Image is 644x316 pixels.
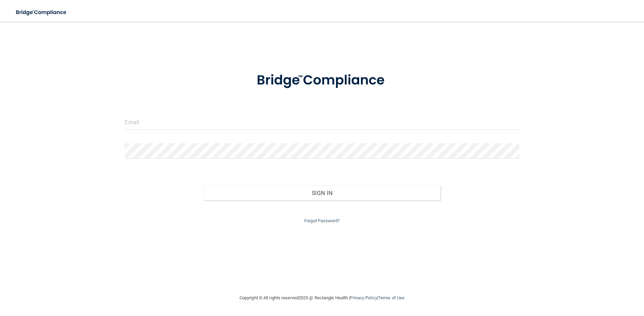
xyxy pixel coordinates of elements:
[10,5,73,19] img: bridge_compliance_login_screen.278c3ca4.svg
[350,295,377,300] a: Privacy Policy
[243,63,401,98] img: bridge_compliance_login_screen.278c3ca4.svg
[378,295,404,300] a: Terms of Use
[125,115,519,130] input: Email
[198,287,446,309] div: Copyright © All rights reserved 2025 @ Rectangle Health | |
[203,185,440,200] button: Sign In
[304,218,340,223] a: Forgot Password?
